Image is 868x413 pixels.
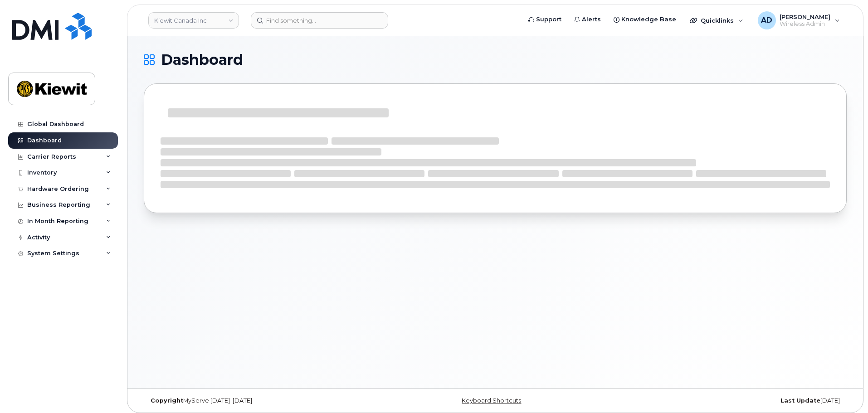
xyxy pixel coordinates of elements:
[151,397,183,404] strong: Copyright
[144,397,378,404] div: MyServe [DATE]–[DATE]
[462,397,521,404] a: Keyboard Shortcuts
[161,53,243,67] span: Dashboard
[780,397,820,404] strong: Last Update
[612,397,847,404] div: [DATE]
